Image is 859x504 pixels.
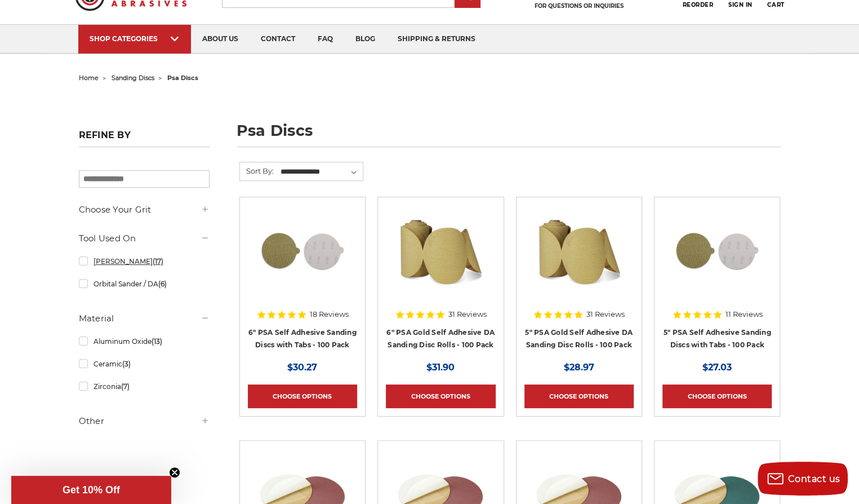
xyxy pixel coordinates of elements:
[237,123,781,147] h1: psa discs
[158,280,166,288] span: (6)
[344,25,386,54] a: blog
[524,205,634,315] a: 5" Sticky Backed Sanding Discs on a roll
[310,311,349,318] span: 18 Reviews
[287,362,317,373] span: $30.27
[169,467,180,478] button: Close teaser
[79,274,210,294] a: Orbital Sander / DA
[90,34,180,43] div: SHOP CATEGORIES
[728,1,753,8] span: Sign In
[122,360,130,368] span: (3)
[79,312,210,325] h5: Material
[672,205,762,295] img: 5 inch PSA Disc
[250,25,306,54] a: contact
[121,382,129,391] span: (7)
[257,205,348,295] img: 6 inch psa sanding disc
[79,130,210,147] h5: Refine by
[525,328,633,350] a: 5" PSA Gold Self Adhesive DA Sanding Disc Rolls - 100 Pack
[662,384,772,408] a: Choose Options
[788,474,840,484] span: Contact us
[564,362,594,373] span: $28.97
[79,414,210,428] h5: Other
[306,25,344,54] a: faq
[386,205,495,315] a: 6" DA Sanding Discs on a Roll
[386,328,495,350] a: 6" PSA Gold Self Adhesive DA Sanding Disc Rolls - 100 Pack
[79,331,210,351] a: Aluminum Oxide
[702,362,732,373] span: $27.03
[586,311,625,318] span: 31 Reviews
[767,1,784,8] span: Cart
[758,462,848,496] button: Contact us
[79,377,210,396] a: Zirconia
[191,25,250,54] a: about us
[79,232,210,245] h5: Tool Used On
[112,74,154,82] a: sanding discs
[662,205,772,315] a: 5 inch PSA Disc
[682,1,713,8] span: Reorder
[248,205,357,315] a: 6 inch psa sanding disc
[426,362,455,373] span: $31.90
[11,476,171,504] div: Get 10% OffClose teaser
[63,484,120,496] span: Get 10% Off
[79,251,210,271] a: [PERSON_NAME]
[248,328,357,350] a: 6" PSA Self Adhesive Sanding Discs with Tabs - 100 Pack
[386,384,495,408] a: Choose Options
[524,384,634,408] a: Choose Options
[448,311,487,318] span: 31 Reviews
[279,163,363,180] select: Sort By:
[534,205,624,295] img: 5" Sticky Backed Sanding Discs on a roll
[395,205,486,295] img: 6" DA Sanding Discs on a Roll
[151,337,162,346] span: (13)
[726,311,763,318] span: 11 Reviews
[79,354,210,374] a: Ceramic
[240,162,274,179] label: Sort By:
[664,328,771,350] a: 5" PSA Self Adhesive Sanding Discs with Tabs - 100 Pack
[79,203,210,216] h5: Choose Your Grit
[509,2,648,10] p: FOR QUESTIONS OR INQUIRIES
[79,74,99,82] a: home
[167,74,198,82] span: psa discs
[248,384,357,408] a: Choose Options
[386,25,487,54] a: shipping & returns
[152,257,163,266] span: (17)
